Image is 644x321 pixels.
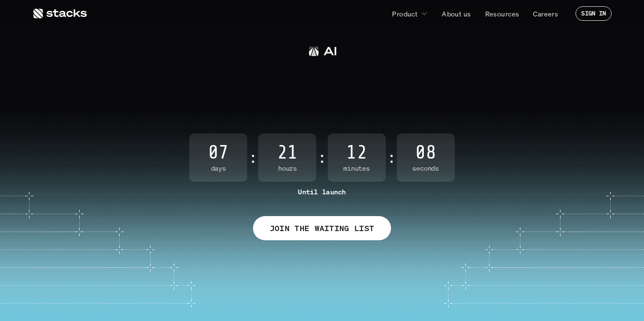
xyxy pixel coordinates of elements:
p: Product [392,9,418,19]
span: c [190,117,212,160]
span: Minutes [328,164,386,173]
span: s [490,117,510,160]
span: Seconds [397,164,455,173]
span: Days [189,164,247,173]
span: i [302,117,313,160]
span: Hours [258,164,316,173]
a: About us [436,5,476,22]
p: JOIN THE WAITING LIST [270,221,375,235]
span: t [476,117,490,160]
span: A [371,117,405,160]
span: e [428,117,450,160]
span: u [237,117,262,160]
a: SIGN IN [575,6,612,21]
span: A [135,117,168,160]
span: g [339,117,363,160]
span: c [168,117,190,160]
p: Careers [533,9,558,19]
span: n [313,117,339,160]
a: Careers [527,5,564,22]
p: About us [442,9,471,19]
a: Resources [479,5,525,22]
span: n [262,117,288,160]
p: SIGN IN [581,10,606,17]
span: g [405,117,428,160]
span: t [288,117,302,160]
p: Resources [485,9,519,19]
span: n [450,117,476,160]
span: o [212,117,237,160]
